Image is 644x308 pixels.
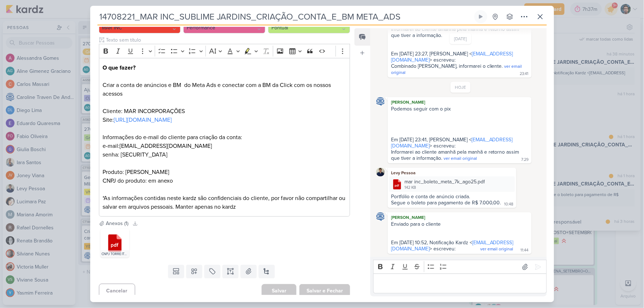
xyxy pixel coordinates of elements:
[376,168,385,176] img: Levy Pessoa
[120,142,212,150] a: [EMAIL_ADDRESS][DOMAIN_NAME]
[114,116,172,124] a: [URL][DOMAIN_NAME]
[520,71,529,77] div: 23:41
[99,44,350,58] div: Editor toolbar
[391,51,513,63] a: [EMAIL_ADDRESS][DOMAIN_NAME]
[99,284,135,298] button: Cancelar
[504,201,514,207] div: 10:48
[480,246,514,251] span: ver email original
[99,58,350,217] div: Editor editing area: main
[389,214,530,221] div: [PERSON_NAME]
[522,157,529,163] div: 7:29
[389,176,515,192] div: mar inc_boleto_meta_7k_ago25.pdf
[391,137,513,149] a: [EMAIL_ADDRESS][DOMAIN_NAME]
[183,22,265,33] button: Performance
[404,178,485,186] div: mar inc_boleto_meta_7k_ago25.pdf
[103,151,167,158] span: senha: [SECURITY_DATA]
[376,212,385,221] img: Caroline Traven De Andrade
[478,14,484,20] div: Ligar relógio
[373,260,547,274] div: Editor toolbar
[391,200,501,206] div: Segue o boleto para pagamento de R$ 7.000,00.
[106,220,129,227] div: Anexos (1)
[376,97,385,106] img: Caroline Traven De Andrade
[373,274,547,294] div: Editor editing area: main
[404,185,485,191] div: 142 KB
[444,156,477,161] span: ver email original
[391,221,514,252] span: Enviado para o cliente Em [DATE] 10:52, Notificação Kardz < > escreveu:
[391,240,514,252] a: [EMAIL_ADDRESS][DOMAIN_NAME]
[97,10,473,23] input: Kard Sem Título
[521,247,529,253] div: 11:44
[99,22,181,33] button: MAR INC
[268,22,350,33] button: Pontual
[103,142,120,150] span: e-mail:
[100,250,129,258] div: CNPJ TORRE ITU (1).pdf
[391,106,521,161] span: Podemos seguir com o pix Em [DATE] 23:41, [PERSON_NAME] < > escreveu: Informarei ao cliente amanh...
[103,63,346,211] p: Criar a conta de anúncios e BM do Meta Ads e conectar com a BM da Click com os nossos acessos Cli...
[389,169,515,176] div: Levy Pessoa
[105,36,350,44] input: Texto sem título
[103,64,136,71] strong: O que fazer?
[391,193,513,200] div: Portfólio e conta de anúncio criada.
[389,99,530,106] div: [PERSON_NAME]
